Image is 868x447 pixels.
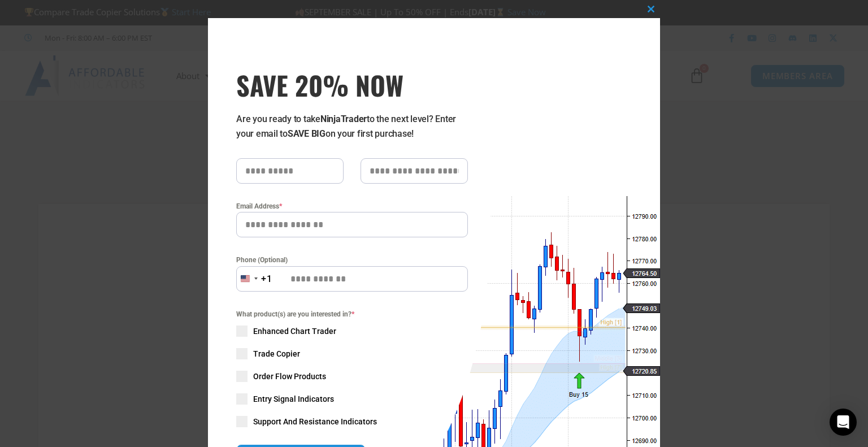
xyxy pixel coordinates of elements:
[236,69,468,101] h3: SAVE 20% NOW
[288,128,325,139] strong: SAVE BIG
[253,416,377,427] span: Support And Resistance Indicators
[236,393,468,405] label: Entry Signal Indicators
[236,112,468,141] p: Are you ready to take to the next level? Enter your email to on your first purchase!
[253,371,326,382] span: Order Flow Products
[236,309,468,320] span: What product(s) are you interested in?
[261,272,272,287] div: +1
[830,409,857,436] div: Open Intercom Messenger
[236,254,468,266] label: Phone (Optional)
[236,326,468,337] label: Enhanced Chart Trader
[253,326,336,337] span: Enhanced Chart Trader
[236,416,468,427] label: Support And Resistance Indicators
[236,371,468,382] label: Order Flow Products
[236,201,468,212] label: Email Address
[236,348,468,359] label: Trade Copier
[320,114,367,124] strong: NinjaTrader
[253,393,334,405] span: Entry Signal Indicators
[253,348,300,359] span: Trade Copier
[236,266,272,292] button: Selected country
